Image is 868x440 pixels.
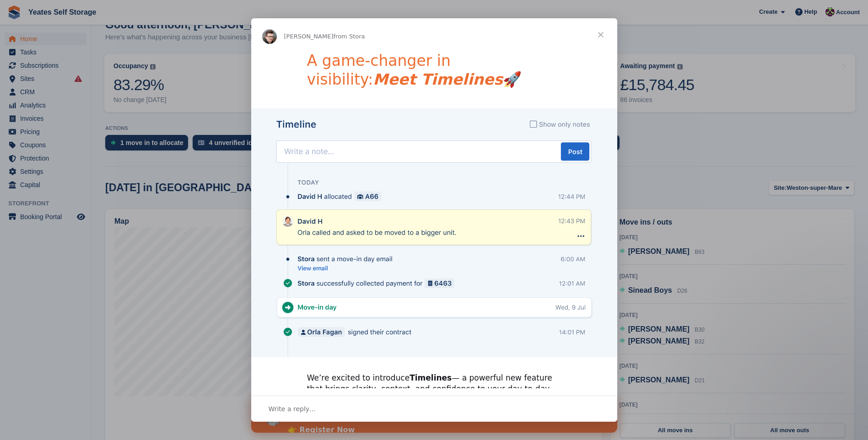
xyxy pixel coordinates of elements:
img: Profile image for Steven [262,29,277,44]
span: Write a reply… [269,403,316,415]
div: We’re excited to introduce — a powerful new feature that brings clarity, context, and confidence ... [307,373,561,405]
div: Open conversation and reply [251,396,617,422]
span: Close [584,18,617,51]
b: Timelines [410,373,452,382]
div: Close [349,8,358,14]
span: [PERSON_NAME] [284,33,334,40]
a: 👉 Register Now [37,30,103,40]
img: Profile image for Bradley [15,16,29,31]
span: from Stora [334,33,365,40]
h1: A game-changer in visibility: 🚀 [307,52,561,95]
i: Meet Timelines [373,70,503,88]
div: Join us for our next Stora Sessions - How to be a Stora(ge) Pro - [DATE] 1:30PM BST [37,6,337,25]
